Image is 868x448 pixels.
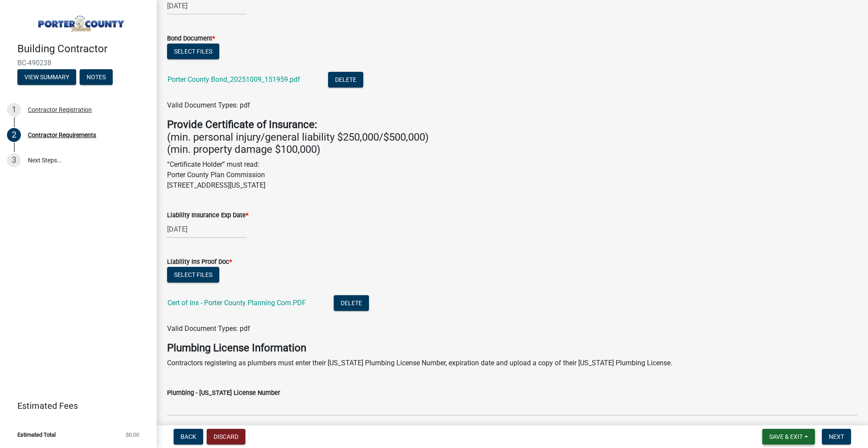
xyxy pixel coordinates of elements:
img: Porter County, Indiana [17,9,143,34]
button: Next [822,429,851,445]
span: Next [829,433,844,440]
button: Notes [80,69,113,85]
span: Save & Exit [769,433,803,440]
button: Select files [167,44,219,59]
a: Estimated Fees [7,397,143,414]
button: View Summary [17,69,76,85]
button: Select files [167,267,219,283]
div: 3 [7,153,21,167]
wm-modal-confirm: Notes [80,74,113,81]
input: mm/dd/yyyy [167,220,247,238]
wm-modal-confirm: Summary [17,74,76,81]
span: Valid Document Types: pdf [167,101,250,109]
div: Contractor Requirements [28,132,96,138]
p: “Certificate Holder” must read: Porter County Plan Commission [STREET_ADDRESS][US_STATE] [167,159,858,191]
button: Save & Exit [762,429,815,445]
strong: Plumbing License Information [167,342,306,354]
wm-modal-confirm: Delete Document [328,76,363,84]
a: Cert of Ins - Porter County Planning Com.PDF [168,299,306,307]
div: 2 [7,128,21,142]
button: Discard [207,429,245,445]
label: Bond Document [167,36,215,42]
span: Back [181,433,196,440]
div: Contractor Registration [28,107,92,113]
button: Delete [334,295,369,311]
button: Back [174,429,203,445]
a: Porter County Bond_20251009_151959.pdf [168,75,300,84]
wm-modal-confirm: Delete Document [334,300,369,308]
span: Valid Document Types: pdf [167,324,250,333]
strong: Provide Certificate of Insurance: [167,118,317,131]
h4: Building Contractor [17,43,150,55]
label: Liability Insurance Exp Date [167,212,248,219]
label: Plumbing - [US_STATE] License Number [167,390,280,396]
span: BC-490238 [17,59,139,67]
h4: (min. personal injury/general liability $250,000/$500,000) (min. property damage $100,000) [167,118,858,156]
button: Delete [328,72,363,88]
p: Contractors registering as plumbers must enter their [US_STATE] Plumbing License Number, expirati... [167,358,858,368]
span: $0.00 [126,432,139,438]
div: 1 [7,103,21,117]
span: Estimated Total [17,432,56,438]
label: Liability Ins Proof Doc [167,259,232,265]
